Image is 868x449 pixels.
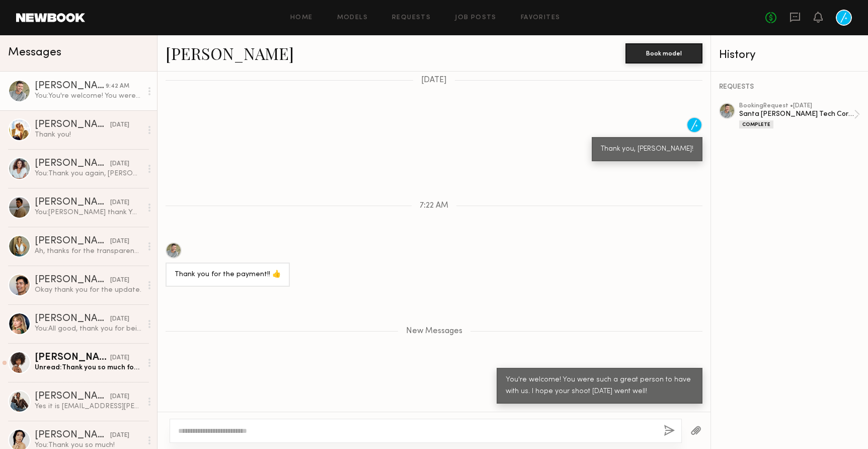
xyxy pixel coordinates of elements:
div: [PERSON_NAME] [35,159,110,169]
div: You: You're welcome! You were such a great person to have with us. I hope your shoot [DATE] went ... [35,91,142,101]
div: 9:42 AM [106,82,129,91]
div: Unread: Thank you so much for having me:) what a joy it was to work with you all. [35,363,142,372]
div: Thank you, [PERSON_NAME]! [601,144,693,155]
div: Thank you for the payment!! 👍 [175,269,281,281]
div: [PERSON_NAME] [35,392,110,402]
a: Favorites [521,15,561,21]
div: REQUESTS [719,84,860,91]
span: [DATE] [421,76,447,85]
div: You're welcome! You were such a great person to have with us. I hope your shoot [DATE] went well! [506,374,693,398]
div: [PERSON_NAME] [35,353,110,363]
span: New Messages [406,327,462,336]
div: booking Request • [DATE] [739,103,854,109]
div: Okay thank you for the update. [35,285,142,295]
div: [DATE] [110,198,129,208]
div: Yes it is [EMAIL_ADDRESS][PERSON_NAME][DOMAIN_NAME] [35,402,142,411]
div: [PERSON_NAME] [35,430,110,440]
span: 7:22 AM [420,202,448,210]
div: [DATE] [110,120,129,130]
div: Ah, thanks for the transparency! Would love to get up there to SB and work together soon. [35,246,142,256]
a: Book model [625,48,702,57]
a: [PERSON_NAME] [166,42,294,64]
div: [DATE] [110,159,129,169]
div: [DATE] [110,237,129,246]
div: [PERSON_NAME] [35,120,110,130]
div: [DATE] [110,392,129,402]
div: [DATE] [110,314,129,324]
div: [PERSON_NAME] [35,314,110,324]
div: [PERSON_NAME] [35,81,106,91]
div: You: [PERSON_NAME] thank YOU my dude! Pleasure to work with you. I'm sure we'll be connecting soo... [35,208,142,217]
div: [PERSON_NAME] [35,275,110,285]
a: Job Posts [455,15,497,21]
div: Thank you! [35,130,142,140]
a: Requests [392,15,431,21]
div: Complete [739,120,773,129]
div: You: Thank you again, [PERSON_NAME]! I hope we get to work with you again soon. [35,169,142,178]
button: Book model [625,43,702,63]
div: [DATE] [110,431,129,440]
div: [PERSON_NAME] [35,236,110,246]
div: History [719,49,860,61]
span: Messages [8,47,61,58]
a: Home [290,15,313,21]
div: [DATE] [110,353,129,363]
a: bookingRequest •[DATE]Santa [PERSON_NAME] Tech Corporate Group - SBA-250709Complete [739,103,860,129]
a: Models [337,15,368,21]
div: Santa [PERSON_NAME] Tech Corporate Group - SBA-250709 [739,109,854,119]
div: [DATE] [110,276,129,285]
div: You: All good, thank you for being up front -- let me reach out to the platform and see what need... [35,324,142,334]
div: [PERSON_NAME] [35,198,110,208]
